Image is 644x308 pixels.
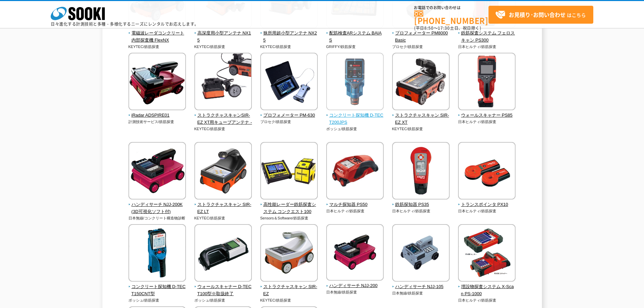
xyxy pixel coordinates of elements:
p: 日本ヒルティ/鉄筋探査 [458,298,516,303]
p: 日本無線/コンクリート構造物診断 [128,215,186,221]
a: ウォールスキャナー PS85 [458,105,516,119]
a: ハンディサーチ NJJ-200K(3D可視化ソフト付) [128,195,186,215]
a: [PHONE_NUMBER] [414,10,488,24]
p: Sensors＆Software/鉄筋探査 [260,215,318,221]
span: 17:30 [438,25,450,31]
span: ストラクチャスキャン SIR-EZ LT [194,201,252,215]
span: ハンディサーチ NJJ-200K(3D可視化ソフト付) [128,201,186,215]
a: お見積り･お問い合わせはこちら [488,6,593,24]
p: 日本ヒルティ/鉄筋探査 [458,208,516,214]
a: 鉄筋探知器 PS35 [392,195,450,208]
p: ボッシュ/鉄筋探査 [194,298,252,303]
img: 高性能レーダー鉄筋探査システム コンクエスト100 [260,142,318,201]
a: 高性能レーダー鉄筋探査システム コンクエスト100 [260,195,318,215]
a: ウォールスキャナー D-TECT100型※取扱終了 [194,277,252,297]
a: 狭所用超小型アンテナ NX25 [260,23,318,44]
span: iRadar ADSPIRE01 [128,112,186,119]
img: ハンディサーチ NJJ-200 [326,224,384,282]
a: 鉄筋探査システム フェロスキャン PS300 [458,23,516,44]
img: マルチ探知器 PS50 [326,142,384,201]
img: ウォールスキャナー PS85 [458,53,516,112]
span: ウォールスキャナー PS85 [458,112,516,119]
span: 鉄筋探査システム フェロスキャン PS300 [458,30,516,44]
span: ウォールスキャナー D-TECT100型※取扱終了 [194,283,252,298]
p: 日本ヒルティ/鉄筋探査 [458,119,516,125]
span: 鉄筋探知器 PS35 [392,201,450,208]
p: ボッシュ/鉄筋探査 [128,298,186,303]
span: ストラクチャスキャン SIR-EZ [260,283,318,298]
p: 日本無線/鉄筋探査 [326,289,384,295]
p: GRIFFY/鉄筋探査 [326,44,384,50]
a: トランスポインタ PX10 [458,195,516,208]
img: ストラクチャスキャン SIR-EZ XT [392,53,450,112]
p: KEYTEC/鉄筋探査 [392,126,450,132]
p: プロセク/鉄筋探査 [392,44,450,50]
a: 埋設物探査システム X-Scan PS-1000 [458,277,516,297]
p: 日本ヒルティ/鉄筋探査 [458,44,516,50]
img: 埋設物探査システム X-Scan PS-1000 [458,224,516,283]
span: プロフォメーター PM8000Basic [392,30,450,44]
a: iRadar ADSPIRE01 [128,105,186,119]
img: iRadar ADSPIRE01 [128,53,186,112]
a: ストラクチャスキャン SIR-EZ [260,277,318,297]
img: ストラクチャスキャンSIR-EZ XT用キューブアンテナ - [194,53,252,112]
span: トランスポインタ PX10 [458,201,516,208]
span: 高深度用小型アンテナ NX15 [194,30,252,44]
span: マルチ探知器 PS50 [326,201,384,208]
img: コンクリート探知機 D-TECT200JPS [326,53,384,112]
a: プロフォメーター PM8000Basic [392,23,450,44]
a: ストラクチャスキャン SIR-EZ LT [194,195,252,215]
span: ストラクチャスキャンSIR-EZ XT用キューブアンテナ - [194,112,252,126]
span: はこちら [495,10,586,20]
p: 計測技術サービス/鉄筋探査 [128,119,186,125]
a: ハンディサーチ NJJ-200 [326,276,384,290]
img: プロフォメーター PM-630 [260,53,318,112]
span: ストラクチャスキャン SIR-EZ XT [392,112,450,126]
p: プロセク/鉄筋探査 [260,119,318,125]
span: 狭所用超小型アンテナ NX25 [260,30,318,44]
p: KEYTEC/鉄筋探査 [194,44,252,50]
a: ストラクチャスキャンSIR-EZ XT用キューブアンテナ - [194,105,252,126]
p: KEYTEC/鉄筋探査 [260,298,318,303]
a: 配筋検査ARシステム BAIAS [326,23,384,44]
img: ハンディサーチ NJJ-200K(3D可視化ソフト付) [128,142,186,201]
span: ハンディサーチ NJJ-105 [392,283,450,290]
img: ウォールスキャナー D-TECT100型※取扱終了 [194,224,252,283]
p: 日々進化する計測技術と多種・多様化するニーズにレンタルでお応えします。 [51,22,199,26]
a: コンクリート探知機 D-TECT150CNT型 [128,277,186,297]
img: ストラクチャスキャン SIR-EZ [260,224,318,283]
span: (平日 ～ 土日、祝日除く) [414,25,481,31]
a: コンクリート探知機 D-TECT200JPS [326,105,384,126]
strong: お見積り･お問い合わせ [509,10,566,19]
p: KEYTEC/鉄筋探査 [194,215,252,221]
a: 電磁波レーダコンクリート内部探査機 FlexNX [128,23,186,44]
span: お電話でのお問い合わせは [414,6,488,10]
img: 鉄筋探知器 PS35 [392,142,450,201]
span: 埋設物探査システム X-Scan PS-1000 [458,283,516,298]
span: 8:50 [424,25,434,31]
span: コンクリート探知機 D-TECT150CNT型 [128,283,186,298]
img: トランスポインタ PX10 [458,142,516,201]
a: ストラクチャスキャン SIR-EZ XT [392,105,450,126]
span: プロフォメーター PM-630 [260,112,318,119]
a: ハンディサーチ NJJ-105 [392,277,450,290]
span: ハンディサーチ NJJ-200 [326,282,384,289]
a: マルチ探知器 PS50 [326,195,384,208]
span: コンクリート探知機 D-TECT200JPS [326,112,384,126]
a: 高深度用小型アンテナ NX15 [194,23,252,44]
img: ハンディサーチ NJJ-105 [392,224,450,283]
img: ストラクチャスキャン SIR-EZ LT [194,142,252,201]
p: KEYTEC/鉄筋探査 [128,44,186,50]
span: 配筋検査ARシステム BAIAS [326,30,384,44]
span: 高性能レーダー鉄筋探査システム コンクエスト100 [260,201,318,215]
a: プロフォメーター PM-630 [260,105,318,119]
p: ボッシュ/鉄筋探査 [326,126,384,132]
span: 電磁波レーダコンクリート内部探査機 FlexNX [128,30,186,44]
p: 日本無線/鉄筋探査 [392,290,450,296]
p: 日本ヒルティ/鉄筋探査 [392,208,450,214]
p: KEYTEC/鉄筋探査 [194,126,252,132]
img: コンクリート探知機 D-TECT150CNT型 [128,224,186,283]
p: KEYTEC/鉄筋探査 [260,44,318,50]
p: 日本ヒルティ/鉄筋探査 [326,208,384,214]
